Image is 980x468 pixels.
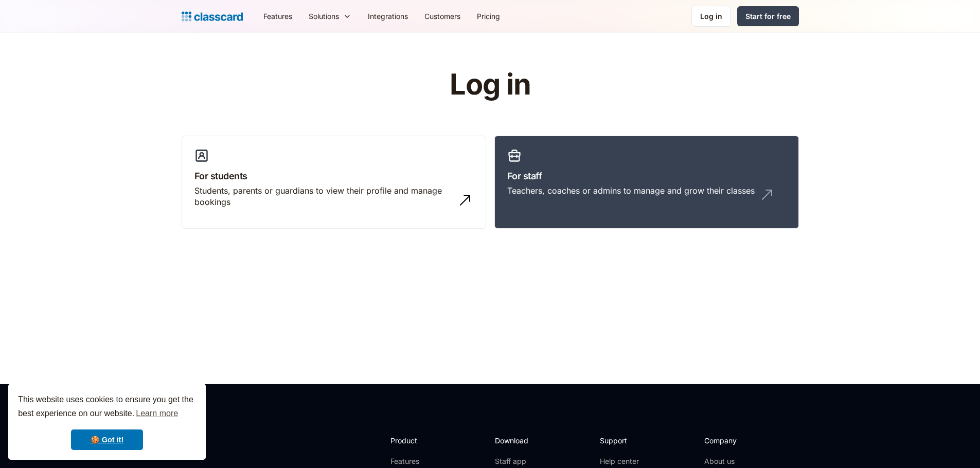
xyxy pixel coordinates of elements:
div: Solutions [300,5,360,28]
a: Pricing [469,5,508,28]
span: This website uses cookies to ensure you get the best experience on our website. [18,394,196,421]
h2: Product [390,435,446,446]
h2: Company [704,435,773,446]
div: Log in [700,11,722,22]
div: Students, parents or guardians to view their profile and manage bookings [194,185,453,208]
a: Customers [416,5,469,28]
h3: For staff [507,169,786,183]
a: home [182,9,243,24]
div: Start for free [745,11,791,22]
a: Start for free [737,6,799,26]
a: Help center [600,456,642,466]
a: For staffTeachers, coaches or admins to manage and grow their classes [494,136,799,229]
div: Teachers, coaches or admins to manage and grow their classes [507,185,755,196]
h3: For students [194,169,473,183]
a: About us [704,456,773,466]
h1: Log in [327,69,653,101]
a: Features [390,456,446,466]
h2: Support [600,435,642,446]
a: learn more about cookies [134,406,180,421]
a: Log in [691,6,731,27]
div: cookieconsent [8,384,206,460]
h2: Download [495,435,537,446]
div: Solutions [309,11,339,22]
a: Staff app [495,456,537,466]
a: For studentsStudents, parents or guardians to view their profile and manage bookings [182,136,486,229]
a: Integrations [360,5,416,28]
a: dismiss cookie message [71,429,143,450]
a: Features [255,5,300,28]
